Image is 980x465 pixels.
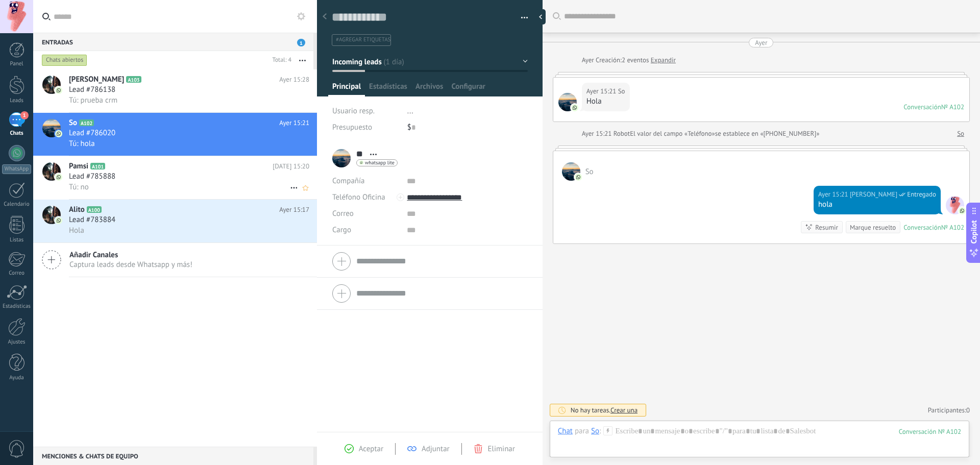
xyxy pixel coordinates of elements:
[69,139,95,149] span: Tú: hola
[2,375,32,381] div: Ayuda
[332,192,385,202] span: Teléfono Oficina
[2,130,32,137] div: Chats
[586,86,618,96] div: Ayer 15:21
[297,39,305,46] span: 1
[715,129,820,139] span: se establece en «[PHONE_NUMBER]»
[55,217,62,224] img: icon
[407,106,413,116] span: ...
[33,200,317,242] a: avatariconAlitoA100Ayer 15:17Lead #783884Hola
[332,209,354,218] span: Correo
[69,172,115,182] span: Lead #785888
[69,205,85,215] span: Alito
[2,201,32,208] div: Calendario
[69,118,77,128] span: So
[415,82,443,96] span: Archivos
[2,270,32,277] div: Correo
[332,106,375,116] span: Usuario resp.
[33,33,313,51] div: Entradas
[20,111,29,119] span: 1
[332,222,399,238] div: Cargo
[69,161,88,172] span: Pamsi
[903,223,941,232] div: Conversación
[332,206,354,222] button: Correo
[2,97,32,104] div: Leads
[422,444,450,454] span: Adjuntar
[33,113,317,156] a: avatariconSoA102Ayer 15:21Lead #786020Tú: hola
[591,426,599,435] div: So
[332,189,385,206] button: Teléfono Oficina
[907,189,936,200] span: Entregado
[582,55,676,65] div: Creación:
[332,103,400,119] div: Usuario resp.
[959,207,966,214] img: com.amocrm.amocrmwa.svg
[359,444,383,454] span: Aceptar
[941,103,964,111] div: № A102
[575,174,582,181] img: com.amocrm.amocrmwa.svg
[618,86,625,96] span: So
[850,223,896,232] div: Marque resuelto
[755,38,767,47] div: Ayer
[966,406,970,414] span: 0
[279,205,309,215] span: Ayer 15:17
[562,162,580,181] span: So
[126,76,141,83] span: A103
[291,51,313,69] button: Más
[2,164,31,174] div: WhatsApp
[79,119,94,126] span: A102
[69,128,115,138] span: Lead #786020
[33,69,317,112] a: avataricon[PERSON_NAME]A103Ayer 15:28Lead #786138Tú: prueba crm
[818,189,850,200] div: Ayer 15:21
[582,55,596,65] div: Ayer
[941,223,964,232] div: № A102
[2,339,32,346] div: Ajustes
[33,156,317,199] a: avatariconPamsiA101[DATE] 15:20Lead #785888Tú: no
[407,119,528,136] div: $
[332,226,351,234] span: Cargo
[69,260,192,270] span: Captura leads desde Whatsapp y más!
[630,129,715,139] span: El valor del campo «Teléfono»
[2,303,32,310] div: Estadísticas
[90,163,105,169] span: A101
[622,55,649,65] span: 2 eventos
[87,206,102,213] span: A100
[614,129,630,138] span: Robot
[332,173,399,189] div: Compañía
[369,82,407,96] span: Estadísticas
[903,103,941,111] div: Conversación
[558,93,577,111] span: So
[336,36,390,43] span: #agregar etiquetas
[279,75,309,85] span: Ayer 15:28
[69,85,115,95] span: Lead #786138
[575,426,589,436] span: para
[69,182,89,192] span: Tú: no
[571,104,578,111] img: com.amocrm.amocrmwa.svg
[69,250,192,260] span: Añadir Canales
[55,174,62,181] img: icon
[899,427,961,436] div: 102
[535,9,546,25] div: Ocultar
[33,447,313,465] div: Menciones & Chats de equipo
[957,129,964,139] a: So
[651,55,676,65] a: Expandir
[946,196,964,214] span: Alejandro Romero
[273,161,309,172] span: [DATE] 15:20
[815,223,838,232] div: Resumir
[69,75,124,85] span: [PERSON_NAME]
[332,123,372,132] span: Presupuesto
[2,61,32,67] div: Panel
[585,167,594,177] span: So
[69,226,84,235] span: Hola
[571,406,638,414] div: No hay tareas.
[599,426,601,436] span: :
[365,160,395,165] span: whatsapp lite
[69,95,117,105] span: Tú: prueba crm
[610,406,638,414] span: Crear una
[582,129,614,139] div: Ayer 15:21
[451,82,485,96] span: Configurar
[268,55,291,65] div: Total: 4
[55,87,62,94] img: icon
[332,119,400,136] div: Presupuesto
[332,82,361,96] span: Principal
[818,200,936,210] div: hola
[969,220,979,243] span: Copilot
